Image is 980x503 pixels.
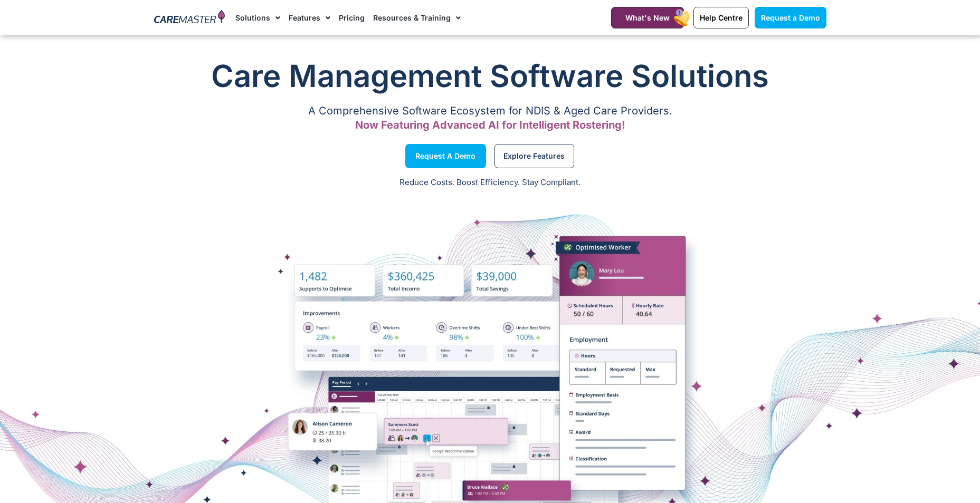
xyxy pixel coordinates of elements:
[494,144,574,168] a: Explore Features
[154,10,225,26] img: CareMaster Logo
[405,144,486,168] a: Request a Demo
[415,153,475,159] span: Request a Demo
[6,177,974,189] p: Reduce Costs. Boost Efficiency. Stay Compliant.
[700,13,743,22] span: Help Centre
[625,13,670,22] span: What's New
[503,153,565,159] span: Explore Features
[755,7,826,28] a: Request a Demo
[154,108,826,114] p: A Comprehensive Software Ecosystem for NDIS & Aged Care Providers.
[693,7,749,28] a: Help Centre
[611,7,684,28] a: What's New
[355,119,625,131] span: Now Featuring Advanced AI for Intelligent Rostering!
[761,13,820,22] span: Request a Demo
[154,55,826,97] h1: Care Management Software Solutions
